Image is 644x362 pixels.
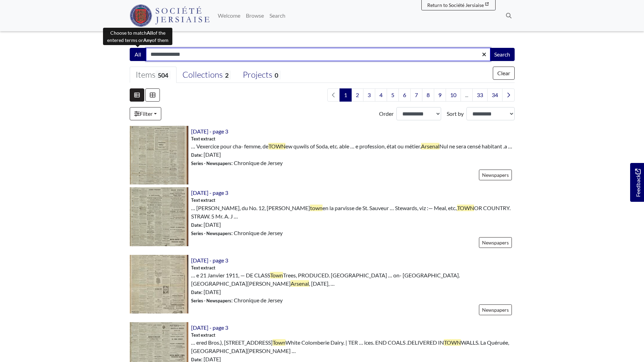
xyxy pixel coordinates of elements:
span: Town [270,272,283,278]
a: Goto page 2 [351,88,363,102]
span: … ered Bros.), [STREET_ADDRESS] White Colomberie Dairy. | TER … ices. END COALS .DELIVERED IN WAL... [191,338,515,355]
span: 2 [223,70,231,80]
span: Text extract [191,136,215,142]
span: … Vexercice pour cha- femme, de ew quwils of Soda, etc. able … e profession, état ou métier. Nul ... [191,142,512,150]
a: [DATE] - page 3 [191,128,228,135]
img: 30th January 1904 - page 3 [130,126,188,184]
a: Goto page 10 [446,88,461,102]
span: town [310,205,323,211]
button: Clear [493,67,515,80]
a: Welcome [215,9,243,23]
span: Text extract [191,265,215,271]
a: Goto page 8 [422,88,434,102]
span: : [DATE] [191,221,221,229]
span: : [DATE] [191,288,221,296]
span: TOWN [457,205,474,211]
span: TOWN [444,339,461,346]
a: [DATE] - page 3 [191,257,228,264]
span: Feedback [634,169,642,197]
img: 25th January 1911 - page 3 [130,255,188,313]
span: TOWN [268,143,285,149]
a: Goto page 6 [398,88,411,102]
a: Société Jersiaise logo [130,3,210,28]
button: All [130,48,146,61]
a: Goto page 33 [472,88,488,102]
span: Arsenal [291,280,309,287]
a: Goto page 5 [387,88,399,102]
a: Browse [243,9,267,23]
a: Newspapers [479,170,512,180]
strong: Any [143,37,152,43]
div: Items [136,70,171,80]
span: : Chronique de Jersey [191,296,283,304]
a: [DATE] - page 3 [191,189,228,196]
div: Collections [182,70,231,80]
span: : [DATE] [191,150,221,159]
span: Date [191,290,201,295]
label: Order [379,110,394,118]
span: 0 [272,70,281,80]
a: Goto page 4 [375,88,387,102]
label: Sort by [447,110,464,118]
a: Filter [130,107,161,120]
span: : Chronique de Jersey [191,159,283,167]
span: Goto page 1 [340,88,352,102]
li: Previous page [327,88,340,102]
div: Choose to match of the entered terms or of them [103,28,172,45]
span: Return to Société Jersiaise [427,2,484,8]
span: Series - Newspapers [191,298,231,303]
span: 504 [155,70,171,80]
span: … e 21 Janvier 1911, — DE CLASS Trees, PRODUCED. [GEOGRAPHIC_DATA] … on- [GEOGRAPHIC_DATA]. [GEOG... [191,271,515,288]
strong: All [147,30,153,36]
a: Would you like to provide feedback? [630,163,644,202]
img: Société Jersiaise [130,5,210,27]
span: Arsenal [421,143,439,149]
a: Goto page 9 [434,88,446,102]
a: Newspapers [479,237,512,248]
span: Town [273,339,285,346]
span: Text extract [191,332,215,338]
a: Next page [502,88,515,102]
span: Series - Newspapers [191,231,231,236]
span: Series - Newspapers [191,161,231,166]
nav: pagination [325,88,515,102]
span: … [PERSON_NAME], du No. 12, [PERSON_NAME] en la parvisse de St. Sauveur … Stewards, viz :— Meal, ... [191,204,515,221]
span: : Chronique de Jersey [191,229,283,237]
span: Date [191,152,201,158]
span: Date [191,222,201,228]
img: 6th February 1904 - page 3 [130,187,188,246]
a: Goto page 34 [487,88,503,102]
a: Newspapers [479,304,512,315]
input: Enter one or more search terms... [146,48,490,61]
a: [DATE] - page 3 [191,324,228,331]
div: Projects [243,70,281,80]
a: Goto page 7 [410,88,422,102]
a: Search [267,9,288,23]
span: Text extract [191,197,215,204]
button: Search [490,48,515,61]
a: Goto page 3 [363,88,375,102]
